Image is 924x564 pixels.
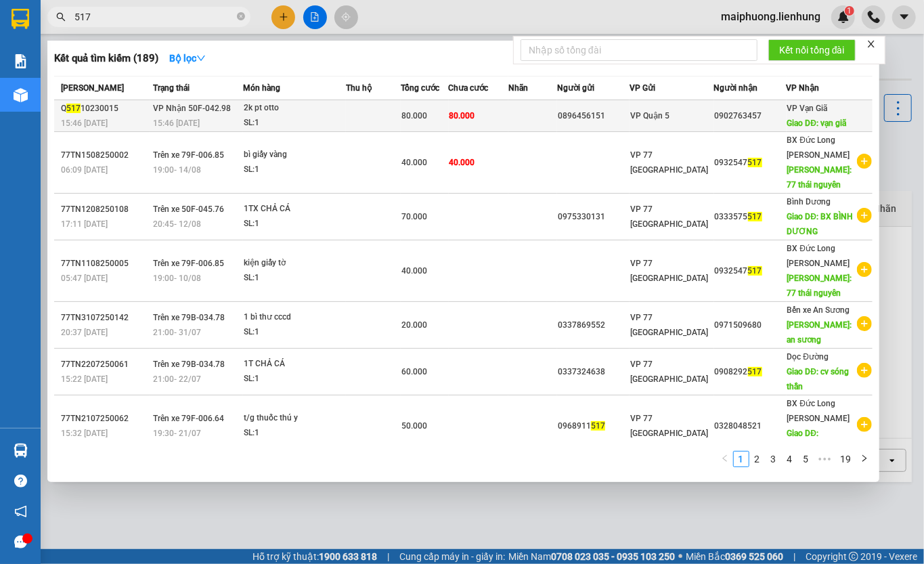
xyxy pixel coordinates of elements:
span: Món hàng [243,83,280,93]
div: 77TN2107250062 [61,412,149,426]
span: right [860,454,868,462]
span: 40.000 [449,158,475,167]
span: BX Đức Long [PERSON_NAME] [787,135,850,160]
span: [PERSON_NAME]: 77 thái nguyên [787,165,852,190]
span: 15:22 [DATE] [61,374,108,384]
span: Nhãn [508,83,528,93]
span: 80.000 [401,111,427,121]
div: 0932547 [715,264,786,278]
span: Trên xe 79B-034.78 [153,360,225,369]
span: 21:00 - 31/07 [153,328,201,337]
img: solution-icon [14,54,28,68]
h3: Kết quả tìm kiếm ( 189 ) [54,51,158,66]
div: 1TX CHẢ CÁ [244,202,345,217]
div: t/g thuốc thú y [244,411,345,426]
li: Next Page [856,451,873,467]
div: SL: 1 [244,325,345,340]
div: 0333575 [715,210,786,224]
div: 77TN1508250002 [61,148,149,162]
div: 77TN1208250108 [61,202,149,217]
div: 0896456151 [558,109,629,123]
span: 517 [748,212,762,221]
span: ••• [814,451,836,467]
span: VP Nhận 50F-042.98 [153,104,231,113]
span: plus-circle [857,316,872,331]
span: down [196,53,206,63]
span: VP Vạn Giã [787,104,828,113]
span: 50.000 [401,421,427,431]
li: 3 [766,451,782,467]
div: kiện giấy tờ [244,256,345,271]
span: plus-circle [857,417,872,432]
a: 1 [734,452,749,467]
span: 15:32 [DATE] [61,429,108,438]
span: Tổng cước [401,83,439,93]
li: Next 5 Pages [814,451,836,467]
span: VP Nhận [787,83,820,93]
div: 1T CHẢ CÁ [244,357,345,372]
div: 0975330131 [558,210,629,224]
span: plus-circle [857,154,872,169]
span: 40.000 [401,158,427,167]
span: Bình Dương [787,197,831,207]
span: close [866,39,876,49]
span: Kết nối tổng đài [779,43,845,58]
div: 0932547 [715,156,786,170]
strong: Bộ lọc [169,53,206,64]
li: 1 [733,451,749,467]
a: 3 [766,452,781,467]
input: Nhập số tổng đài [521,39,757,61]
span: 19:00 - 10/08 [153,274,201,283]
span: Trên xe 50F-045.76 [153,204,224,214]
span: message [14,536,27,548]
a: 19 [837,452,856,467]
span: Trạng thái [153,83,190,93]
span: plus-circle [857,262,872,277]
span: 06:09 [DATE] [61,165,108,175]
li: 4 [782,451,798,467]
li: 5 [798,451,814,467]
span: Thu hộ [346,83,372,93]
span: 20:37 [DATE] [61,328,108,337]
div: 2k pt otto [244,101,345,116]
span: Chưa cước [449,83,489,93]
span: 05:47 [DATE] [61,274,108,283]
button: Kết nối tổng đài [768,39,856,61]
span: Trên xe 79F-006.64 [153,414,224,423]
li: Previous Page [717,451,733,467]
div: SL: 1 [244,271,345,286]
span: Người nhận [714,83,758,93]
span: left [721,454,729,462]
span: 20.000 [401,320,427,330]
span: [PERSON_NAME]: an sương [787,320,852,345]
span: VP Gửi [630,83,655,93]
span: [PERSON_NAME] [61,83,124,93]
span: BX Đức Long [PERSON_NAME] [787,244,850,268]
span: 517 [591,421,605,431]
img: warehouse-icon [14,443,28,458]
span: plus-circle [857,208,872,223]
div: 0968911 [558,419,629,433]
div: 0908292 [715,365,786,379]
img: warehouse-icon [14,88,28,102]
span: 517 [748,266,762,276]
span: Trên xe 79F-006.85 [153,259,224,268]
span: 15:46 [DATE] [153,118,200,128]
span: 517 [66,104,81,113]
span: Giao DĐ: cv sóng thần [787,367,850,391]
span: Giao DĐ: BX BÌNH DƯƠNG [787,212,854,236]
span: 70.000 [401,212,427,221]
div: 0337869552 [558,318,629,332]
a: 5 [799,452,814,467]
span: plus-circle [857,363,872,378]
span: 80.000 [449,111,475,121]
input: Tìm tên, số ĐT hoặc mã đơn [74,9,234,24]
span: 40.000 [401,266,427,276]
span: Trên xe 79F-006.85 [153,150,224,160]
button: right [856,451,873,467]
span: VP 77 [GEOGRAPHIC_DATA] [630,259,708,283]
span: VP 77 [GEOGRAPHIC_DATA] [630,150,708,175]
div: 0328048521 [715,419,786,433]
span: Giao DĐ: [PERSON_NAME] [787,429,850,453]
a: 4 [783,452,797,467]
